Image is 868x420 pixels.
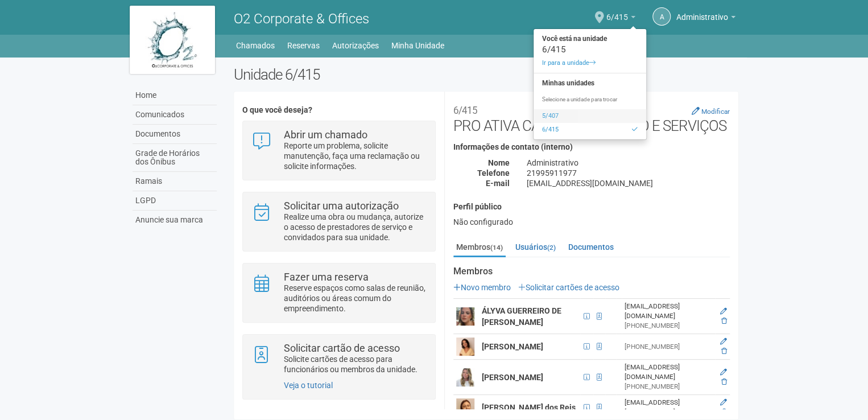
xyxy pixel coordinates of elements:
a: LGPD [133,191,217,211]
a: Novo membro [453,283,511,292]
a: Usuários(2) [512,238,559,256]
a: Comunicados [133,105,217,125]
a: Editar membro [720,337,727,345]
small: (2) [547,244,556,252]
img: logo.jpg [130,6,215,74]
strong: [PERSON_NAME] [482,342,543,351]
h4: Perfil público [453,203,730,211]
strong: Solicitar cartão de acesso [284,342,400,354]
div: [PHONE_NUMBER] [625,342,712,352]
p: Solicite cartões de acesso para funcionários ou membros da unidade. [284,354,427,374]
h2: Unidade 6/415 [234,66,738,83]
div: Administrativo [518,158,738,168]
h4: Informações de contato (interno) [453,143,730,151]
a: Home [133,86,217,105]
a: Ir para a unidade [534,56,646,70]
strong: Fazer uma reserva [284,271,369,283]
a: 6/415 [606,14,635,23]
p: Selecione a unidade para trocar [534,96,646,104]
a: Abrir um chamado Reporte um problema, solicite manutenção, faça uma reclamação ou solicite inform... [251,130,426,171]
strong: Membros [453,266,730,277]
h2: PRO ATIVA CAPITAL COMERCIO E SERVIÇOS [453,100,730,134]
a: Grade de Horários dos Ônibus [133,144,217,172]
a: Autorizações [332,38,379,53]
a: Excluir membro [721,378,727,386]
div: 21995911977 [518,168,738,178]
div: [EMAIL_ADDRESS][DOMAIN_NAME] [625,398,712,417]
strong: [PERSON_NAME] [482,373,543,382]
span: O2 Corporate & Offices [234,11,369,27]
a: Editar membro [720,307,727,315]
small: (14) [490,244,503,252]
h4: O que você deseja? [242,106,435,114]
a: 5/407 [534,109,646,123]
strong: ÁLYVA GUERREIRO DE [PERSON_NAME] [482,306,561,327]
img: user.png [456,307,474,326]
img: user.png [456,398,474,417]
span: 6/415 [606,2,628,22]
a: Ramais [133,172,217,191]
strong: Solicitar uma autorização [284,200,399,212]
a: Documentos [565,238,617,256]
strong: [PERSON_NAME] dos Reis [482,403,576,412]
span: Administrativo [676,2,728,22]
a: Reservas [287,38,320,53]
a: Veja o tutorial [284,381,333,390]
a: Excluir membro [721,317,727,325]
a: Anuncie sua marca [133,211,217,229]
a: Administrativo [676,14,735,23]
a: Minha Unidade [391,38,444,53]
a: Solicitar cartões de acesso [518,283,619,292]
a: Documentos [133,125,217,144]
a: Fazer uma reserva Reserve espaços como salas de reunião, auditórios ou áreas comum do empreendime... [251,272,426,314]
small: Modificar [701,108,730,116]
div: [PHONE_NUMBER] [625,321,712,331]
small: 6/415 [453,105,477,116]
div: 6/415 [534,46,646,53]
strong: Telefone [477,168,510,178]
div: [EMAIL_ADDRESS][DOMAIN_NAME] [518,178,738,188]
a: Modificar [692,106,730,116]
a: A [652,7,671,26]
a: Excluir membro [721,408,727,416]
p: Reserve espaços como salas de reunião, auditórios ou áreas comum do empreendimento. [284,283,427,314]
a: 6/415 [534,123,646,137]
a: Editar membro [720,368,727,376]
a: Membros(14) [453,238,506,257]
img: user.png [456,337,474,356]
strong: Abrir um chamado [284,129,367,141]
p: Realize uma obra ou mudança, autorize o acesso de prestadores de serviço e convidados para sua un... [284,212,427,242]
a: Solicitar cartão de acesso Solicite cartões de acesso para funcionários ou membros da unidade. [251,343,426,374]
div: [PHONE_NUMBER] [625,382,712,392]
div: [EMAIL_ADDRESS][DOMAIN_NAME] [625,302,712,321]
strong: E-mail [486,179,510,188]
img: user.png [456,368,474,386]
a: Excluir membro [721,347,727,355]
strong: Você está na unidade [534,32,646,46]
strong: Minhas unidades [534,76,646,90]
div: [EMAIL_ADDRESS][DOMAIN_NAME] [625,363,712,382]
strong: Nome [488,158,510,167]
a: Chamados [236,38,275,53]
div: Não configurado [453,217,730,227]
p: Reporte um problema, solicite manutenção, faça uma reclamação ou solicite informações. [284,141,427,171]
a: Solicitar uma autorização Realize uma obra ou mudança, autorize o acesso de prestadores de serviç... [251,201,426,242]
a: Editar membro [720,398,727,406]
